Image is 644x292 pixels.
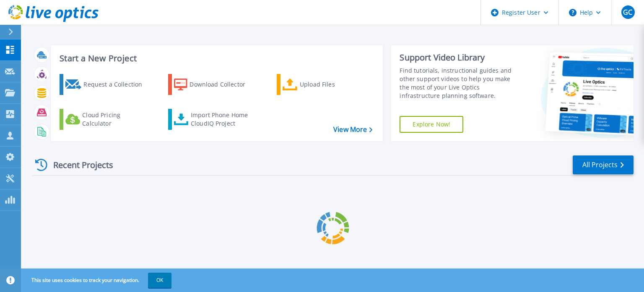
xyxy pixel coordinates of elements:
[83,76,151,93] div: Request a Collection
[60,74,153,95] a: Request a Collection
[623,9,632,16] span: GC
[32,155,125,175] div: Recent Projects
[333,126,372,134] a: View More
[300,76,367,93] div: Upload Files
[400,66,521,100] div: Find tutorials, instructional guides and other support videos to help you make the most of your L...
[573,155,634,174] a: All Projects
[148,273,171,288] button: OK
[190,76,257,93] div: Download Collector
[400,52,521,63] div: Support Video Library
[60,109,153,130] a: Cloud Pricing Calculator
[277,74,370,95] a: Upload Files
[191,111,256,128] div: Import Phone Home CloudIQ Project
[60,54,372,63] h3: Start a New Project
[82,111,149,128] div: Cloud Pricing Calculator
[168,74,262,95] a: Download Collector
[400,116,463,133] a: Explore Now!
[23,273,171,288] span: This site uses cookies to track your navigation.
